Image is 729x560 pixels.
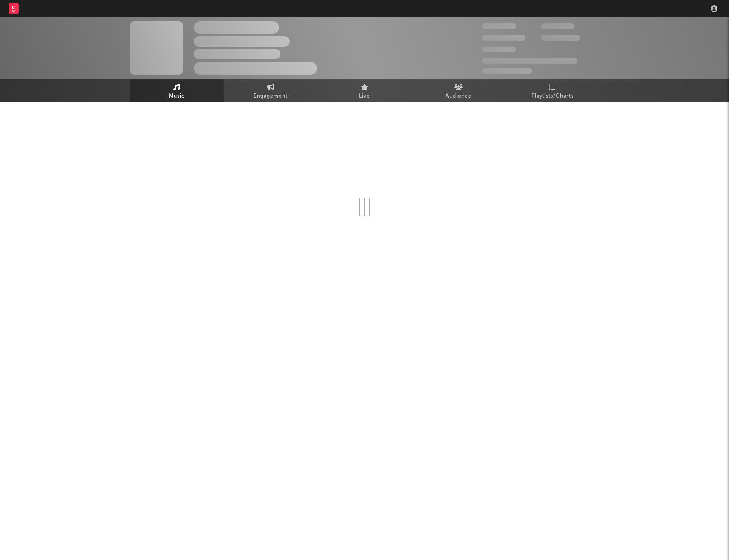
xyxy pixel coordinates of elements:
span: Jump Score: 85.0 [482,68,532,74]
span: Audience [446,91,472,102]
a: Playlists/Charts [505,79,599,102]
span: Live [359,91,370,102]
a: Engagement [224,79,318,102]
span: Playlists/Charts [531,91,574,102]
span: 100,000 [541,23,574,29]
span: 50,000,000 Monthly Listeners [482,58,577,64]
a: Music [130,79,224,102]
a: Audience [411,79,505,102]
span: 100,000 [482,47,516,52]
span: Music [169,91,185,102]
span: 50,000,000 [482,35,525,41]
span: Engagement [254,91,288,102]
span: 1,000,000 [541,35,580,41]
span: 300,000 [482,23,516,29]
a: Live [318,79,411,102]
